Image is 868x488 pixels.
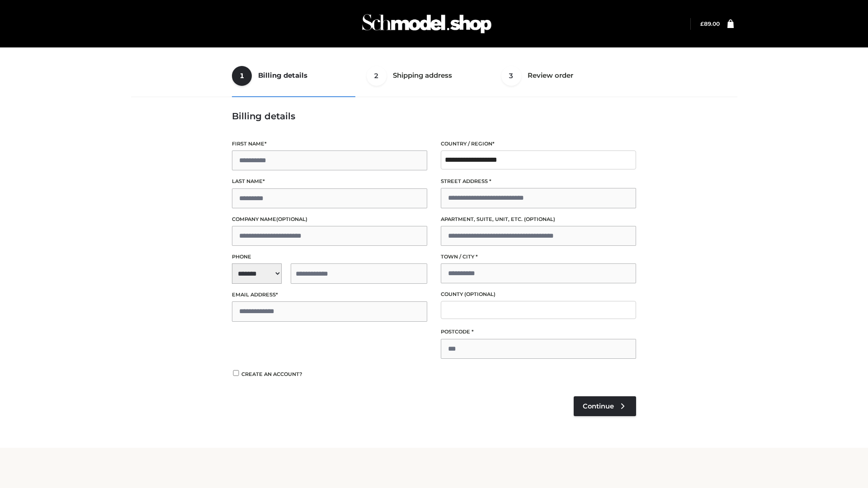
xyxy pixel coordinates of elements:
[232,370,240,376] input: Create an account?
[232,140,427,148] label: First name
[441,253,636,261] label: Town / City
[232,177,427,186] label: Last name
[241,371,302,377] span: Create an account?
[441,290,636,299] label: County
[700,20,704,27] span: £
[441,177,636,186] label: Street address
[464,291,495,297] span: (optional)
[232,253,427,261] label: Phone
[700,20,720,27] a: £89.00
[441,215,636,224] label: Apartment, suite, unit, etc.
[359,6,495,42] img: Schmodel Admin 964
[232,111,636,122] h3: Billing details
[232,291,427,299] label: Email address
[441,140,636,148] label: Country / Region
[583,402,614,410] span: Continue
[232,215,427,224] label: Company name
[276,216,307,222] span: (optional)
[441,328,636,336] label: Postcode
[700,20,720,27] bdi: 89.00
[524,216,555,222] span: (optional)
[574,396,636,416] a: Continue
